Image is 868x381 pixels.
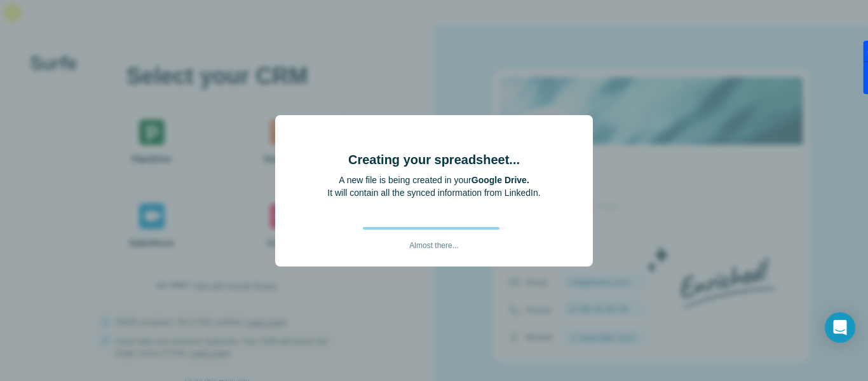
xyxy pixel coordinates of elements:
[471,175,529,185] b: Google Drive.
[409,230,458,251] p: Almost there...
[327,174,540,186] p: A new file is being created in your
[348,151,520,169] h4: Creating your spreadsheet...
[825,312,855,343] div: Open Intercom Messenger
[327,186,540,199] p: It will contain all the synced information from LinkedIn.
